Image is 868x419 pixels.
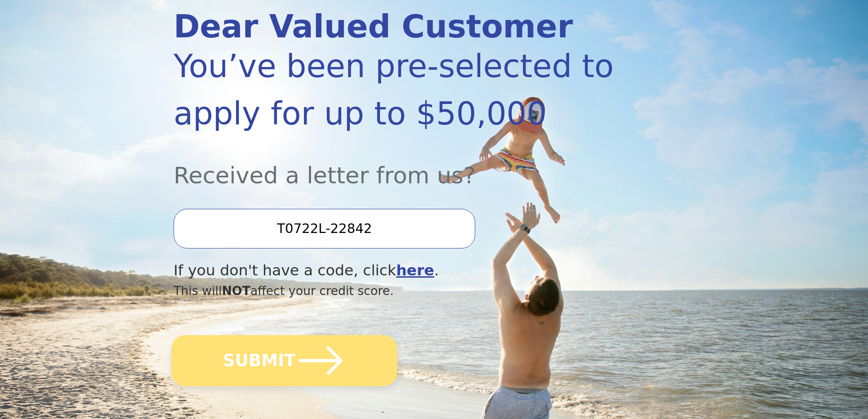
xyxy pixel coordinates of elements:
button: SUBMIT [171,335,397,386]
div: Received a letter from us? [174,137,616,192]
div: This will affect your credit score. [174,282,616,300]
div: You’ve been pre-selected to apply for up to $50,000 [174,42,616,137]
span: NOT [222,284,251,298]
div: Dear Valued Customer [174,11,616,42]
div: If you don't have a code, click . [174,259,616,282]
a: here [396,262,434,279]
input: Enter your Offer Code: [174,209,475,248]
